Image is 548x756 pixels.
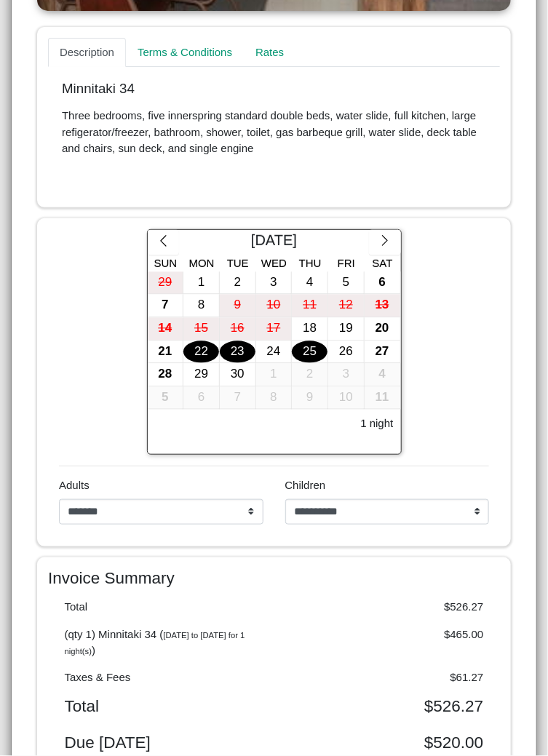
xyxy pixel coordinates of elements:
button: 5 [328,272,365,295]
button: 24 [256,341,293,365]
button: 3 [256,272,293,295]
div: 27 [365,341,400,364]
span: Adults [59,479,90,491]
span: Thu [299,257,322,269]
button: 15 [183,318,220,341]
button: 10 [256,295,293,318]
div: 28 [148,364,183,386]
div: 15 [183,318,219,341]
div: $465.00 [274,626,495,659]
div: 21 [148,341,183,364]
p: Minnitaki 34 [62,81,486,98]
div: 1 [183,272,219,295]
div: 1 [256,364,292,386]
button: 8 [256,387,293,410]
button: 11 [365,387,401,410]
svg: chevron left [156,234,170,248]
div: 2 [292,364,327,386]
div: 3 [256,272,292,295]
svg: chevron right [378,234,392,248]
h4: Invoice Summary [48,568,500,588]
h6: 1 night [360,417,393,430]
div: 30 [220,364,255,386]
div: [DATE] [179,230,370,256]
div: 10 [256,295,292,317]
div: 11 [365,387,400,410]
button: 27 [365,341,401,365]
div: 4 [292,272,327,295]
div: 7 [220,387,255,410]
button: 10 [328,387,365,410]
p: Three bedrooms, five innerspring standard double beds, water slide, full kitchen, large refigerat... [62,108,486,157]
div: Due [DATE] [54,733,274,753]
button: 7 [220,387,256,410]
div: 6 [183,387,219,410]
div: 8 [183,295,219,317]
span: Mon [189,257,215,269]
a: Rates [244,38,295,67]
span: Tue [227,257,249,269]
span: Fri [338,257,355,269]
div: 17 [256,318,292,341]
span: Wed [261,257,287,269]
button: 19 [328,318,365,341]
div: 29 [148,272,183,295]
div: 11 [292,295,327,317]
button: 28 [148,364,184,387]
div: 26 [328,341,364,364]
button: 6 [183,387,220,410]
div: 9 [220,295,255,317]
div: 23 [220,341,255,364]
button: 17 [256,318,293,341]
button: 22 [183,341,220,365]
button: 29 [148,272,184,295]
div: $526.27 [274,697,495,717]
div: 2 [220,272,255,295]
button: 2 [292,364,328,387]
button: 6 [365,272,401,295]
div: Total [54,599,274,616]
div: 4 [365,364,400,386]
button: 23 [220,341,256,365]
button: 1 [256,364,293,387]
button: chevron left [148,230,179,256]
div: 13 [365,295,400,317]
div: 12 [328,295,364,317]
button: 4 [292,272,328,295]
div: 5 [148,387,183,410]
div: 25 [292,341,327,364]
div: 5 [328,272,364,295]
span: Sat [373,257,393,269]
button: 13 [365,295,401,318]
button: 18 [292,318,328,341]
div: 8 [256,387,292,410]
div: 24 [256,341,292,364]
button: 16 [220,318,256,341]
button: 14 [148,318,184,341]
button: 3 [328,364,365,387]
div: 19 [328,318,364,341]
button: 2 [220,272,256,295]
button: 21 [148,341,184,365]
div: 20 [365,318,400,341]
button: 1 [183,272,220,295]
button: 29 [183,364,220,387]
button: 5 [148,387,184,410]
span: Children [285,479,326,491]
span: Sun [154,257,178,269]
div: 6 [365,272,400,295]
button: 9 [292,387,328,410]
button: 7 [148,295,184,318]
button: 8 [183,295,220,318]
div: $526.27 [274,599,495,616]
div: 3 [328,364,364,386]
button: 26 [328,341,365,365]
div: 10 [328,387,364,410]
button: 30 [220,364,256,387]
a: Description [48,38,126,67]
button: chevron right [369,230,400,256]
div: Taxes & Fees [54,670,274,687]
div: 22 [183,341,219,364]
div: $520.00 [274,733,495,753]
